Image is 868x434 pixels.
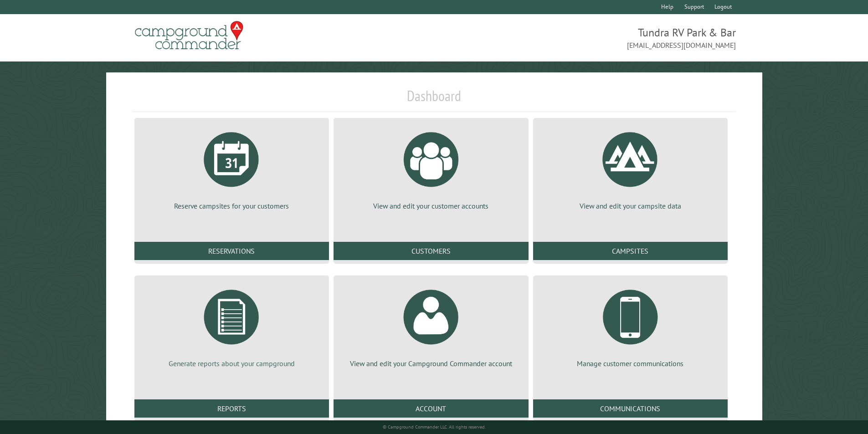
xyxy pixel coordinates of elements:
p: Manage customer communications [544,358,717,368]
h1: Dashboard [132,87,736,112]
a: Reservations [134,242,329,260]
a: Campsites [533,242,728,260]
img: Campground Commander [132,18,246,53]
a: Reserve campsites for your customers [145,125,318,211]
a: Manage customer communications [544,283,717,368]
p: View and edit your Campground Commander account [344,358,517,368]
p: View and edit your customer accounts [344,201,517,211]
a: View and edit your campsite data [544,125,717,211]
span: Tundra RV Park & Bar [EMAIL_ADDRESS][DOMAIN_NAME] [434,25,736,51]
a: Customers [334,242,528,260]
a: View and edit your customer accounts [344,125,517,211]
a: Generate reports about your campground [145,283,318,368]
a: View and edit your Campground Commander account [344,283,517,368]
small: © Campground Commander LLC. All rights reserved. [383,424,486,430]
a: Account [334,399,528,418]
p: View and edit your campsite data [544,201,717,211]
p: Reserve campsites for your customers [145,201,318,211]
a: Communications [533,399,728,418]
a: Reports [134,399,329,418]
p: Generate reports about your campground [145,358,318,368]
